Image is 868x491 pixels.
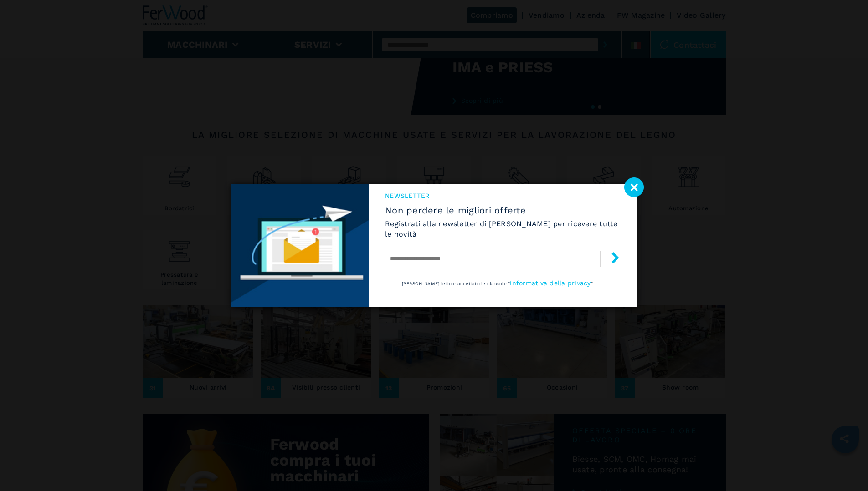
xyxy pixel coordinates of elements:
span: " [591,281,593,286]
button: submit-button [601,248,621,270]
span: Non perdere le migliori offerte [385,205,621,216]
span: [PERSON_NAME] letto e accettato le clausole " [402,281,510,286]
h6: Registrati alla newsletter di [PERSON_NAME] per ricevere tutte le novità [385,218,621,239]
span: NEWSLETTER [385,191,621,200]
a: informativa della privacy [510,279,591,287]
img: Newsletter image [231,184,370,307]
